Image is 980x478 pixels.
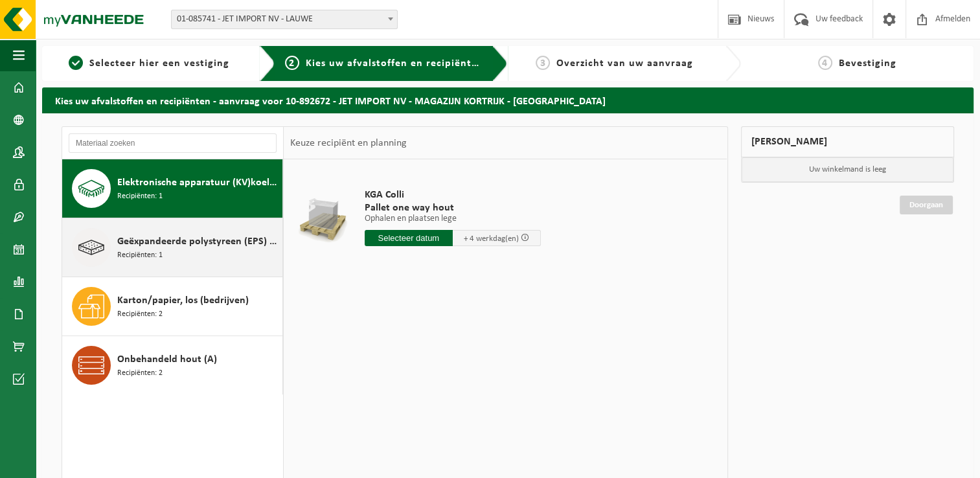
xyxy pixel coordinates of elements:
[839,58,896,69] span: Bevestiging
[117,352,217,367] span: Onbehandeld hout (A)
[117,234,279,249] span: Geëxpandeerde polystyreen (EPS) verpakking (< 1 m² per stuk), recycleerbaar
[69,56,83,70] span: 1
[62,336,283,394] button: Onbehandeld hout (A) Recipiënten: 2
[62,218,283,277] button: Geëxpandeerde polystyreen (EPS) verpakking (< 1 m² per stuk), recycleerbaar Recipiënten: 1
[62,159,283,218] button: Elektronische apparatuur (KV)koelvries, industrieel Recipiënten: 1
[89,58,229,69] span: Selecteer hier een vestiging
[742,157,954,182] p: Uw winkelmand is leeg
[62,277,283,336] button: Karton/papier, los (bedrijven) Recipiënten: 2
[117,175,279,190] span: Elektronische apparatuur (KV)koelvries, industrieel
[900,196,953,214] a: Doorgaan
[69,133,277,153] input: Materiaal zoeken
[285,56,299,70] span: 2
[536,56,550,70] span: 3
[49,56,249,71] a: 1Selecteer hier een vestiging
[171,10,398,29] span: 01-085741 - JET IMPORT NV - LAUWE
[741,126,955,157] div: [PERSON_NAME]
[117,293,249,308] span: Karton/papier, los (bedrijven)
[365,214,541,223] p: Ophalen en plaatsen lege
[464,234,519,243] span: + 4 werkdag(en)
[172,10,397,28] span: 01-085741 - JET IMPORT NV - LAUWE
[818,56,832,70] span: 4
[117,367,163,380] span: Recipiënten: 2
[117,249,163,262] span: Recipiënten: 1
[306,58,484,69] span: Kies uw afvalstoffen en recipiënten
[42,87,974,113] h2: Kies uw afvalstoffen en recipiënten - aanvraag voor 10-892672 - JET IMPORT NV - MAGAZIJN KORTRIJK...
[117,308,163,321] span: Recipiënten: 2
[365,201,541,214] span: Pallet one way hout
[284,127,413,159] div: Keuze recipiënt en planning
[117,190,163,203] span: Recipiënten: 1
[365,188,541,201] span: KGA Colli
[556,58,693,69] span: Overzicht van uw aanvraag
[365,230,453,246] input: Selecteer datum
